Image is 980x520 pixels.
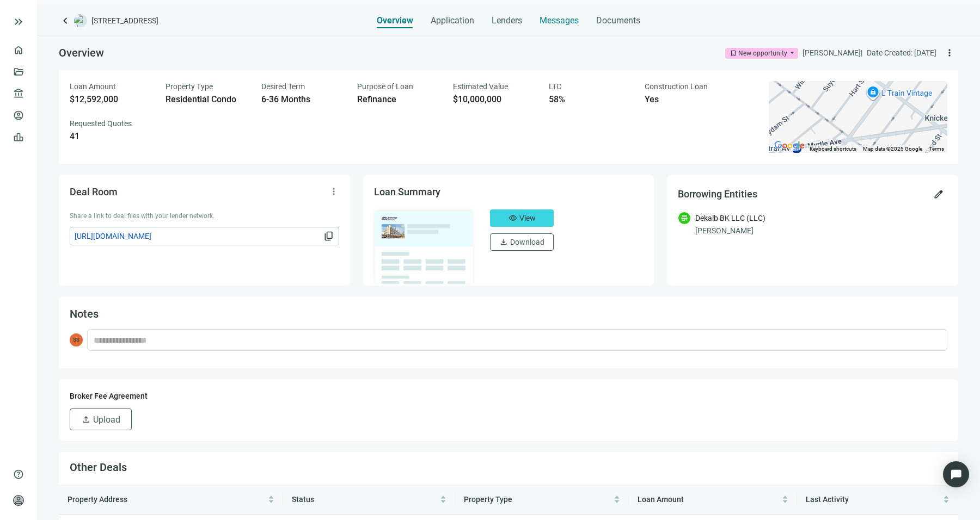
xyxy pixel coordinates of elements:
[540,15,579,26] span: Messages
[70,212,215,220] span: Share a link to deal files with your lender network.
[431,15,474,26] span: Application
[638,495,684,504] span: Loan Amount
[261,94,344,105] div: 6-36 Months
[166,82,213,91] span: Property Type
[509,214,517,222] span: visibility
[81,414,91,424] span: upload
[453,94,536,105] div: $10,000,000
[371,206,477,287] img: dealOverviewImg
[374,186,440,197] span: Loan Summary
[944,47,955,58] span: more_vert
[492,15,522,26] span: Lenders
[695,212,765,224] div: Dekalb BK LLC (LLC)
[490,233,554,251] button: downloadDownload
[328,186,339,197] span: more_vert
[166,94,248,105] div: Residential Condo
[930,185,947,203] button: edit
[13,88,21,99] span: account_balance
[803,47,862,59] div: [PERSON_NAME] |
[74,14,87,27] img: deal-logo
[59,46,104,59] span: Overview
[933,189,944,200] span: edit
[261,82,305,91] span: Desired Term
[678,188,757,200] span: Borrowing Entities
[323,231,334,242] span: content_copy
[519,214,536,222] span: View
[806,495,849,504] span: Last Activity
[357,82,413,91] span: Purpose of Loan
[810,145,856,153] button: Keyboard shortcuts
[943,461,969,487] div: Open Intercom Messenger
[93,414,120,425] span: Upload
[12,15,25,28] button: keyboard_double_arrow_right
[75,230,321,242] span: [URL][DOMAIN_NAME]
[91,15,158,26] span: [STREET_ADDRESS]
[357,94,440,105] div: Refinance
[464,495,512,504] span: Property Type
[730,49,737,57] span: bookmark
[549,82,561,91] span: LTC
[771,139,807,153] a: Open this area in Google Maps (opens a new window)
[70,82,116,91] span: Loan Amount
[549,94,632,105] div: 58%
[70,408,132,430] button: uploadUpload
[70,461,127,474] span: Other Deals
[70,94,152,105] div: $12,592,000
[70,307,99,320] span: Notes
[929,146,944,152] a: Terms (opens in new tab)
[738,48,787,59] div: New opportunity
[70,131,152,142] div: 41
[325,183,342,200] button: more_vert
[70,333,83,346] span: SS
[292,495,314,504] span: Status
[70,392,148,400] span: Broker Fee Agreement
[510,238,544,246] span: Download
[863,146,922,152] span: Map data ©2025 Google
[499,238,508,246] span: download
[453,82,508,91] span: Estimated Value
[771,139,807,153] img: Google
[867,47,936,59] div: Date Created: [DATE]
[645,82,708,91] span: Construction Loan
[13,495,24,506] span: person
[695,225,947,237] div: [PERSON_NAME]
[490,209,554,227] button: visibilityView
[59,14,72,27] a: keyboard_arrow_left
[70,186,118,197] span: Deal Room
[70,119,132,128] span: Requested Quotes
[377,15,413,26] span: Overview
[13,469,24,480] span: help
[941,44,958,61] button: more_vert
[68,495,127,504] span: Property Address
[645,94,727,105] div: Yes
[596,15,640,26] span: Documents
